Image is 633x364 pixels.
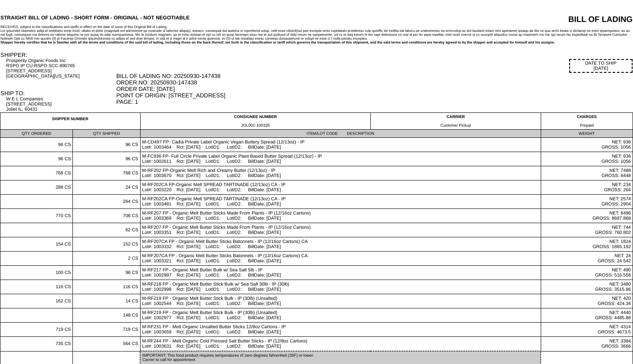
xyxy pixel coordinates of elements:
[73,130,140,138] td: QTY SHIPPED
[541,323,633,337] td: NET: 4314 GROSS: 4673.5
[140,237,541,252] td: M-RF207CA FP - Organic Melt Butter Sticks Batonnets - IP (12/16oz Cartons) CA Lot#: 1003332 Rct: ...
[541,152,633,166] td: NET: 936 GROSS: 1056
[0,266,73,280] td: 100 CS
[541,195,633,209] td: NET: 2574 GROSS: 2904
[0,166,73,180] td: 768 CS
[73,152,140,166] td: 96 CS
[0,209,73,223] td: 770 CS
[73,195,140,209] td: 264 CS
[116,73,633,105] div: BILL OF LADING NO: 20250930-147438 ORDER NO: 20250930-147438 ORDER DATE: [DATE] POINT OF ORIGIN: ...
[541,130,633,138] td: WEIGHT
[541,209,633,223] td: NET: 8496 GROSS: 8687.868
[140,180,541,195] td: M-RF202CA FP-Organic Melt SPREAD TARTINADE (12/13oz) CA - IP Lot#: 1003220 Rct: [DATE] LotID1: Lo...
[463,15,633,24] div: BILL OF LADING
[140,294,541,308] td: M-RF219 FP - Organic Melt Butter Stick Bulk - IP (30lb) (Unsalted) Lot#: 1002544 Rct: [DATE] LotI...
[140,195,541,209] td: M-RF202CA FP-Organic Melt SPREAD TARTINADE (12/13oz) CA - IP Lot#: 1003481 Rct: [DATE] LotID1: Lo...
[0,90,116,96] div: SHIP TO:
[73,252,140,266] td: 2 CS
[73,266,140,280] td: 98 CS
[0,138,73,152] td: 96 CS
[140,209,541,223] td: M-RF207 FP - Organic Melt Butter Sticks Made From Plants - IP (12/16oz Cartons) Lot#: 1003369 Rct...
[541,294,633,308] td: NET: 420 GROSS: 424.34
[73,294,140,308] td: 14 CS
[373,123,539,128] div: Customer Pickup
[73,180,140,195] td: 24 CS
[73,280,140,294] td: 116 CS
[0,130,73,138] td: QTY ORDERED
[140,308,541,323] td: M-RF219 FP - Organic Melt Butter Stick Bulk - IP (30lb) (Unsalted) Lot#: 1002977 Rct: [DATE] LotI...
[541,266,633,280] td: NET: 490 GROSS: 516.558
[0,40,633,44] div: Shipper hereby certifies that he is familiar with all the terms and conditions of the said bill o...
[140,223,541,237] td: M-RF207 FP - Organic Melt Butter Sticks Made From Plants - IP (12/16oz Cartons) Lot#: 1003351 Rct...
[140,166,541,180] td: M-RF202 FP-Organic Melt Rich and Creamy Butter (12/13oz) - IP Lot#: 1003670 Rct: [DATE] LotID1: L...
[140,130,541,138] td: ITEM/LOT CODE DESCRIPTION
[140,113,371,130] td: CONSIGNEE NUMBER
[140,266,541,280] td: M-RF217 FP - Organic Melt Butter Bulk w/ Sea Salt 5lb - IP Lot#: 1002997 Rct: [DATE] LotID1: LotI...
[73,323,140,337] td: 719 CS
[541,308,633,323] td: NET: 4440 GROSS: 4485.88
[73,237,140,252] td: 152 CS
[569,59,633,73] div: DATE TO SHIP [DATE]
[371,113,541,130] td: CARRIER
[541,166,633,180] td: NET: 7488 GROSS: 8448
[142,123,369,128] div: JOL001-100325
[6,96,115,112] div: W E L Companies [STREET_ADDRESS] Joliet IL, 60431
[0,294,73,308] td: 162 CS
[541,280,633,294] td: NET: 3480 GROSS: 3515.96
[541,337,633,352] td: NET: 3384 GROSS: 3666
[73,209,140,223] td: 708 CS
[73,308,140,323] td: 148 CS
[541,138,633,152] td: NET: 936 GROSS: 1056
[0,337,73,352] td: 735 CS
[140,152,541,166] td: M-FC936 FP- Full Circle Private Label Organic Plant Based Butter Spread (12/13oz) - IP Lot#: 1002...
[140,323,541,337] td: M-RF231 FP - Melt Organic Unsalted Butter Sticks 12/8oz Cartons - IP Lot#: 1003659 Rct: [DATE] Lo...
[541,113,633,130] td: CHARGES
[0,152,73,166] td: 96 CS
[0,280,73,294] td: 116 CS
[543,123,631,128] div: Prepaid
[0,323,73,337] td: 719 CS
[140,280,541,294] td: M-RF218 FP - Organic Melt Butter Stick Bulk w/ Sea Salt 30lb - IP (30lb) Lot#: 1002998 Rct: [DATE...
[73,223,140,237] td: 62 CS
[140,252,541,266] td: M-RF207CA FP - Organic Melt Butter Sticks Batonnets - IP (12/16oz Cartons) CA Lot#: 1003321 Rct: ...
[541,180,633,195] td: NET: 234 GROSS: 264
[73,166,140,180] td: 768 CS
[0,52,116,58] div: SHIPPER:
[73,337,140,352] td: 564 CS
[0,237,73,252] td: 154 CS
[0,180,73,195] td: 288 CS
[541,252,633,266] td: NET: 24 GROSS: 24.542
[541,223,633,237] td: NET: 744 GROSS: 760.802
[541,237,633,252] td: NET: 1824 GROSS: 1865.192
[140,138,541,152] td: M-CD497 FP- Cadia Private Label Organic Vegan Buttery Spread (12/13oz) - IP Lot#: 1003464 Rct: [D...
[0,113,141,130] td: SHIPPER NUMBER
[140,337,541,352] td: M-RF244 FP - Melt Organic Cold Pressed Salt Butter Sticks - IP (12/8oz Cartons) Lot#: 1003631 Rct...
[73,138,140,152] td: 96 CS
[6,58,115,79] div: Prosperity Organic Foods Inc RSPO IP CU-RSPO SCC-890765 [STREET_ADDRESS] [GEOGRAPHIC_DATA][US_STATE]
